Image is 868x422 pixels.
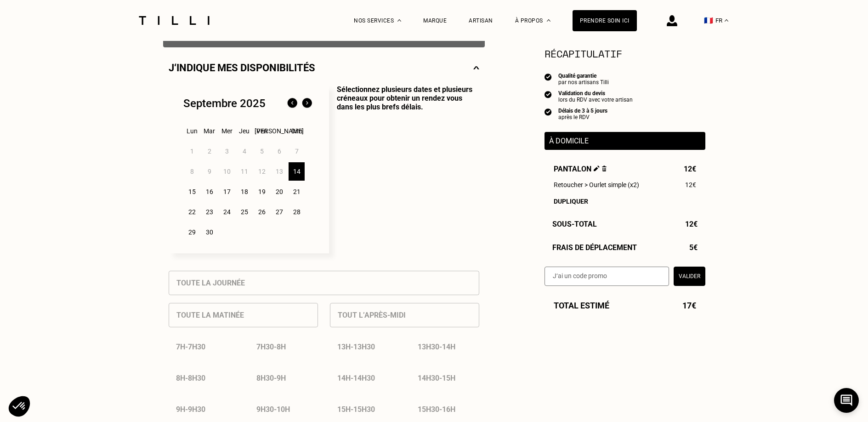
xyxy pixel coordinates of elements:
[684,165,696,173] span: 12€
[545,73,552,81] img: icon list info
[558,114,607,120] div: après le RDV
[554,165,607,173] span: Pantalon
[667,15,677,26] img: icône connexion
[558,79,609,86] div: par nos artisans Tilli
[573,10,637,31] a: Prendre soin ici
[201,182,217,201] div: 16
[545,46,705,61] section: Récapitulatif
[558,108,607,114] div: Délais de 3 à 5 jours
[545,220,705,228] div: Sous-Total
[236,203,252,221] div: 25
[558,73,609,79] div: Qualité garantie
[271,203,287,221] div: 27
[219,203,235,221] div: 24
[689,243,698,252] span: 5€
[184,203,200,221] div: 22
[558,97,633,103] div: lors du RDV avec votre artisan
[549,137,701,145] p: À domicile
[473,62,479,74] img: svg+xml;base64,PHN2ZyBmaWxsPSJub25lIiBoZWlnaHQ9IjE0IiB2aWV3Qm94PSIwIDAgMjggMTQiIHdpZHRoPSIyOCIgeG...
[169,62,315,74] p: J‘indique mes disponibilités
[289,162,305,181] div: 14
[136,16,213,25] img: Logo du service de couturière Tilli
[685,181,696,188] span: 12€
[201,203,217,221] div: 23
[558,90,633,97] div: Validation du devis
[685,220,698,228] span: 12€
[219,182,235,201] div: 17
[254,182,270,201] div: 19
[329,85,479,253] p: Sélectionnez plusieurs dates et plusieurs créneaux pour obtenir un rendez vous dans les plus bref...
[602,165,607,171] img: Supprimer
[594,165,600,171] img: Éditer
[254,203,270,221] div: 26
[547,19,550,22] img: Menu déroulant à propos
[545,267,669,286] input: J‘ai un code promo
[285,96,300,111] img: Mois précédent
[682,301,696,310] span: 17€
[184,223,200,241] div: 29
[183,97,266,110] div: Septembre 2025
[397,19,401,22] img: Menu déroulant
[469,17,493,24] a: Artisan
[289,203,305,221] div: 28
[704,16,713,25] span: 🇫🇷
[271,182,287,201] div: 20
[201,223,217,241] div: 30
[236,182,252,201] div: 18
[545,301,705,310] div: Total estimé
[289,182,305,201] div: 21
[545,108,552,116] img: icon list info
[300,96,314,111] img: Mois suivant
[674,267,705,286] button: Valider
[545,243,705,252] div: Frais de déplacement
[554,198,696,205] div: Dupliquer
[725,19,728,22] img: menu déroulant
[545,90,552,98] img: icon list info
[423,17,447,24] a: Marque
[554,181,639,188] span: Retoucher > Ourlet simple (x2)
[184,182,200,201] div: 15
